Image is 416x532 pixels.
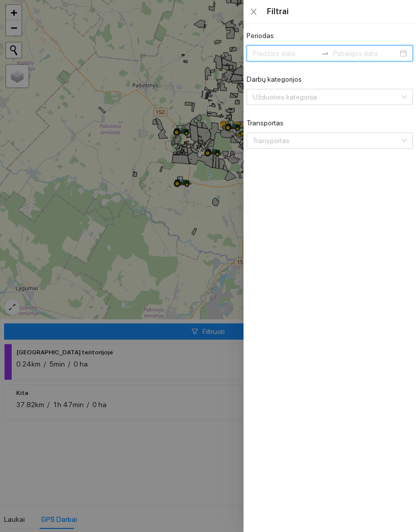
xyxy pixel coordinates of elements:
[247,118,284,128] label: Transportas
[247,30,274,41] label: Periodas
[247,7,261,17] button: Close
[321,49,329,57] span: swap-right
[267,6,413,17] div: Filtrai
[253,48,317,59] input: Periodas
[247,74,302,85] label: Darbų kategorijos
[253,89,400,105] input: Darbų kategorijos
[321,49,329,57] span: to
[253,133,400,148] input: Transportas
[333,48,398,59] input: Pabaigos data
[250,8,258,16] span: close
